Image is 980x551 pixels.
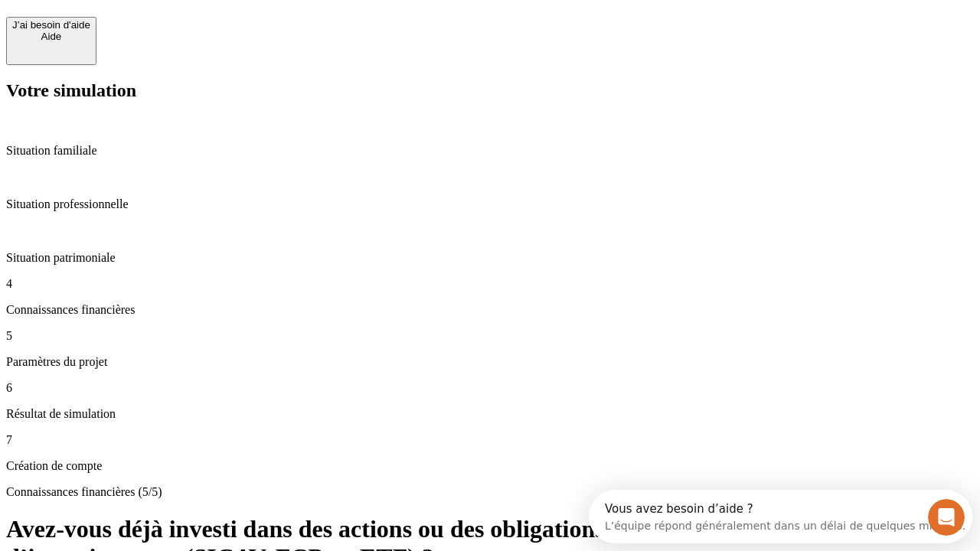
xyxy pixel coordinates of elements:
p: Paramètres du projet [6,355,974,369]
p: Situation familiale [6,144,974,158]
div: L’équipe répond généralement dans un délai de quelques minutes. [16,25,377,41]
iframe: Intercom live chat discovery launcher [589,490,972,543]
p: 7 [6,433,974,447]
p: Création de compte [6,459,974,473]
div: J’ai besoin d'aide [12,19,90,31]
div: Ouvrir le Messenger Intercom [6,6,422,48]
iframe: Intercom live chat [928,499,965,536]
div: Aide [12,31,90,42]
p: 6 [6,381,974,395]
p: Situation professionnelle [6,197,974,211]
p: Situation patrimoniale [6,251,974,265]
div: Vous avez besoin d’aide ? [16,13,377,25]
p: Résultat de simulation [6,407,974,421]
p: 4 [6,277,974,291]
p: 5 [6,329,974,343]
h2: Votre simulation [6,80,974,101]
p: Connaissances financières [6,303,974,317]
p: Connaissances financières (5/5) [6,485,974,499]
button: J’ai besoin d'aideAide [6,17,96,65]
